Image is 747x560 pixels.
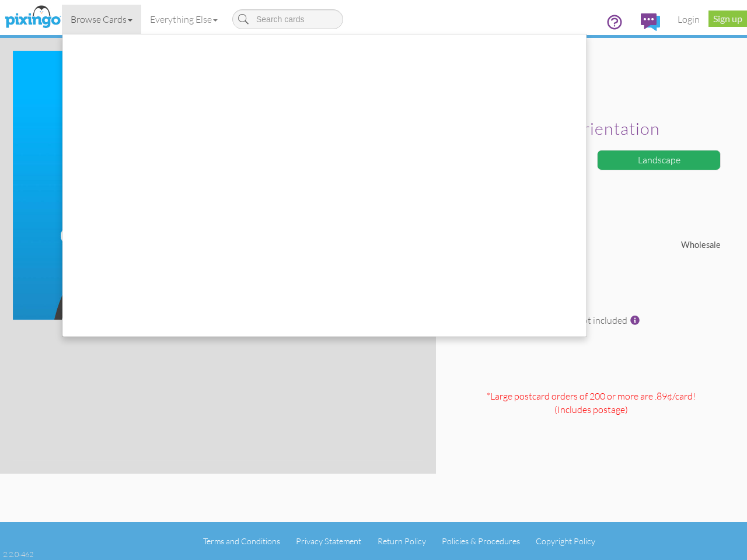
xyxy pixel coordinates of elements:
a: Browse Cards [62,5,141,34]
div: Postage not included [445,314,738,384]
a: Copyright Policy [536,536,595,546]
div: *Large postcard orders of 200 or more are .89¢/card! (Includes postage ) [445,390,738,473]
a: Privacy Statement [296,536,361,546]
a: Return Policy [378,536,426,546]
div: Wholesale [591,239,729,251]
h2: Select orientation [459,120,718,138]
a: Login [669,5,708,34]
a: Everything Else [141,5,226,34]
img: create-your-own-landscape.jpg [13,51,423,320]
div: Landscape [597,150,721,170]
a: Terms and Conditions [203,536,280,546]
a: Sign up [708,10,747,27]
img: comments.svg [641,13,660,31]
input: Search cards [232,9,343,29]
div: 2.2.0-462 [3,549,33,559]
a: Policies & Procedures [442,536,520,546]
img: pixingo logo [2,3,64,32]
